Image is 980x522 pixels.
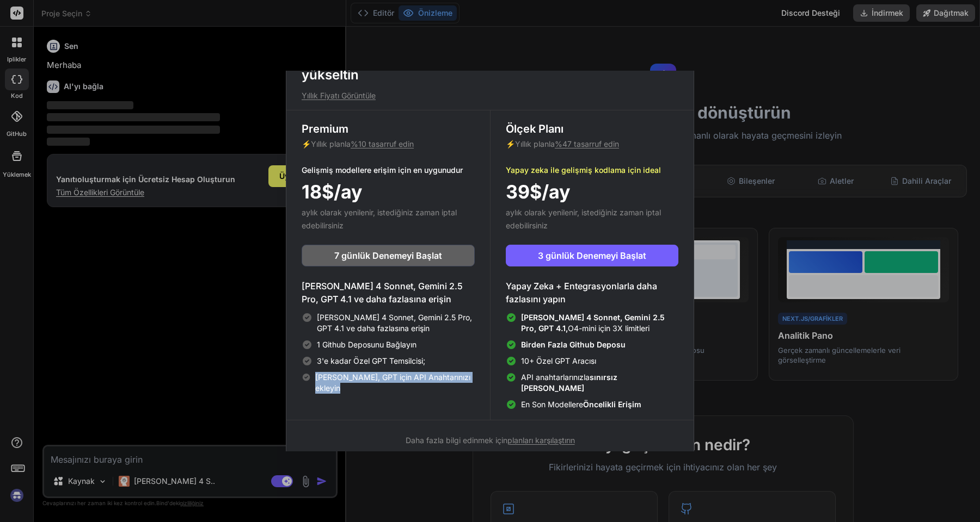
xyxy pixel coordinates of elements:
[302,208,457,230] font: aylık olarak yenilenir, istediğiniz zaman iptal edebilirsiniz
[521,313,665,333] font: [PERSON_NAME] 4 Sonnet, Gemini 2.5 Pro, GPT 4.1,
[538,250,646,261] font: 3 günlük Denemeyi Başlat
[302,181,362,203] font: 18$/ay
[521,400,583,409] font: En Son Modellere
[521,372,590,382] font: API anahtarlarınızla
[317,356,425,365] font: 3'e kadar Özel GPT Temsilcisi;
[311,139,351,148] font: Yıllık planla
[521,340,626,349] font: Birden Fazla Github Deposu
[506,181,570,203] font: 39$/ay
[507,436,575,445] font: planları karşılaştırın
[521,356,596,365] font: 10+ Özel GPT Aracısı
[317,313,472,333] font: [PERSON_NAME] 4 Sonnet, Gemini 2.5 Pro, GPT 4.1 ve daha fazlasına erişin
[506,208,661,230] font: aylık olarak yenilenir, istediğiniz zaman iptal edebilirsiniz
[302,245,475,266] button: 7 günlük Denemeyi Başlat
[555,139,619,148] font: %47 tasarruf edin
[506,122,563,135] font: Ölçek Planı
[506,281,657,304] font: Yapay Zeka + Entegrasyonlarla daha fazlasını yapın
[515,139,555,148] font: Yıllık planla
[406,436,507,445] font: Daha fazla bilgi edinmek için
[315,372,470,393] font: [PERSON_NAME], GPT için API Anahtarınızı ekleyin
[302,139,311,148] font: ⚡
[506,245,678,266] button: 3 günlük Denemeyi Başlat
[302,91,376,100] font: Yıllık Fiyatı Görüntüle
[302,122,348,135] font: Premium
[351,139,414,148] font: %10 tasarruf edin
[583,400,641,409] font: Öncelikli Erişim
[568,324,650,333] font: O4-mini için 3X limitleri
[317,340,416,349] font: 1 Github Deposunu Bağlayın
[334,250,442,261] font: 7 günlük Denemeyi Başlat
[302,281,463,304] font: [PERSON_NAME] 4 Sonnet, Gemini 2.5 Pro, GPT 4.1 ve daha fazlasına erişin
[506,139,515,148] font: ⚡
[302,165,463,175] font: Gelişmiş modellere erişim için en uygunudur
[506,165,661,175] font: Yapay zeka ile gelişmiş kodlama için ideal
